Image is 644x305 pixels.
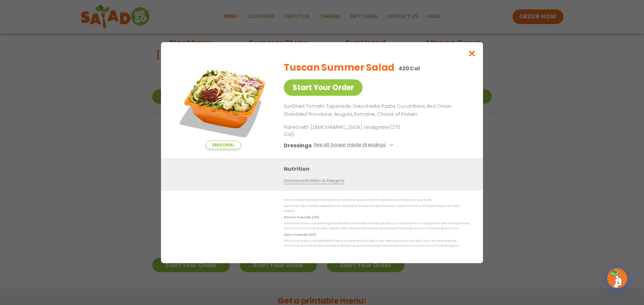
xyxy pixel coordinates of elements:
h2: Tuscan Summer Salad [284,61,394,75]
img: Featured product photo for Tuscan Summer Salad [176,56,270,149]
span: Seasonal [206,141,241,149]
p: We are not an allergen free facility and cannot guarantee the absence of allergens in our foods. [284,198,470,203]
p: While our menu includes ingredients that are made without gluten, our restaurants are not gluten ... [284,221,470,231]
a: Download Nutrition & Allergens [284,177,344,184]
p: While our menu includes foods that are made without dairy, our restaurants are not dairy free. We... [284,238,470,249]
a: Start Your Order [284,79,363,96]
h3: Dressings [284,141,312,149]
strong: Dairy Friendly (DF) [284,232,315,236]
button: Close modal [461,42,483,65]
p: Nutrition information is based on our standard recipes and portion sizes. Click Nutrition & Aller... [284,204,470,214]
button: See all house made dressings [314,141,395,149]
p: Paired with [DEMOGRAPHIC_DATA] Vinaigrette (270 Cal) [284,124,408,138]
img: wpChatIcon [608,269,627,288]
p: 420 Cal [398,64,420,73]
strong: Gluten Friendly (GF) [284,215,319,219]
h3: Nutrition [284,164,473,173]
p: SunDried Tomato Tapenade, Orecchiette Pasta, Cucumbers, Red Onion, Shredded Provolone, Arugula, R... [284,102,467,119]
